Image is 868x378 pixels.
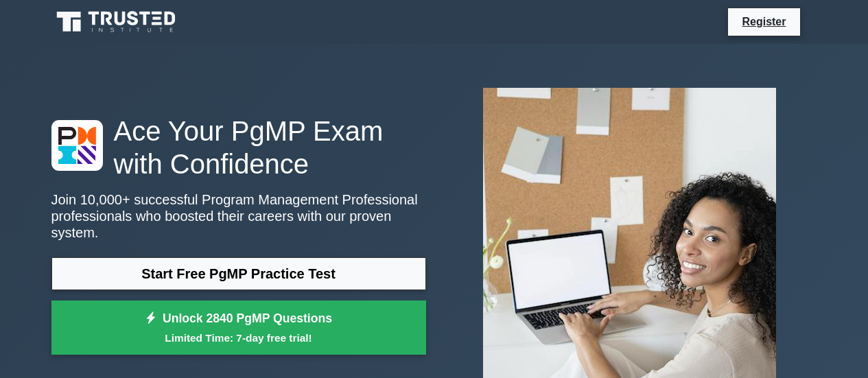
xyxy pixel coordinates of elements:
a: Unlock 2840 PgMP QuestionsLimited Time: 7-day free trial! [51,300,426,355]
p: Join 10,000+ successful Program Management Professional professionals who boosted their careers w... [51,191,426,241]
h1: Ace Your PgMP Exam with Confidence [51,115,426,180]
a: Register [734,13,794,30]
a: Start Free PgMP Practice Test [51,257,426,290]
small: Limited Time: 7-day free trial! [69,330,409,346]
